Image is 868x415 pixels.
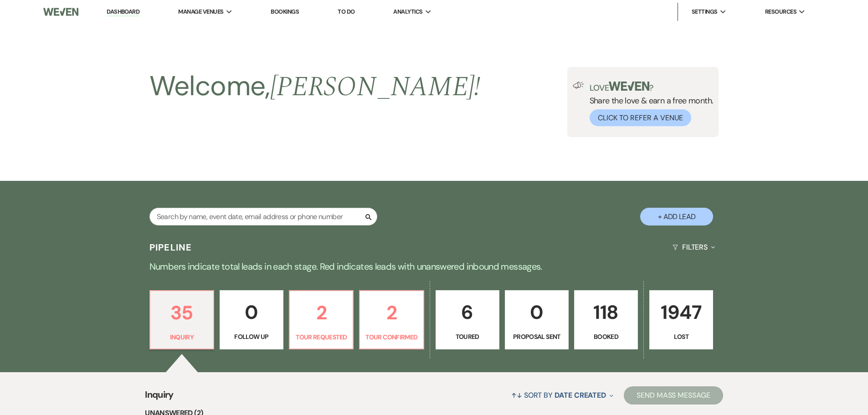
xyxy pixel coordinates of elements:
[436,290,499,349] a: 6Toured
[555,390,606,400] span: Date Created
[220,290,283,349] a: 0Follow Up
[338,8,354,15] a: To Do
[574,290,638,349] a: 118Booked
[106,259,762,274] p: Numbers indicate total leads in each stage. Red indicates leads with unanswered inbound messages.
[178,7,223,16] span: Manage Venues
[442,332,493,342] p: Toured
[156,297,208,328] p: 35
[43,2,78,21] img: Weven Logo
[649,290,713,349] a: 1947Lost
[271,8,299,15] a: Bookings
[511,332,563,342] p: Proposal Sent
[573,82,584,89] img: loud-speaker-illustration.svg
[149,241,192,254] h3: Pipeline
[226,332,277,342] p: Follow Up
[508,383,617,407] button: Sort By Date Created
[640,208,713,225] button: + Add Lead
[149,67,481,106] h2: Welcome,
[669,235,719,259] button: Filters
[289,290,354,349] a: 2Tour Requested
[692,7,718,16] span: Settings
[765,7,796,16] span: Resources
[365,297,417,328] p: 2
[580,297,632,328] p: 118
[609,82,649,91] img: weven-logo-green.svg
[655,332,707,342] p: Lost
[393,7,422,16] span: Analytics
[624,386,723,405] button: Send Mass Message
[584,82,714,126] div: Share the love & earn a free month.
[655,297,707,328] p: 1947
[295,332,347,342] p: Tour Requested
[149,290,214,349] a: 35Inquiry
[511,297,563,328] p: 0
[505,290,569,349] a: 0Proposal Sent
[365,332,417,342] p: Tour Confirmed
[145,388,174,407] span: Inquiry
[156,332,208,342] p: Inquiry
[442,297,493,328] p: 6
[580,332,632,342] p: Booked
[226,297,277,328] p: 0
[149,208,377,225] input: Search by name, event date, email address or phone number
[107,8,139,16] a: Dashboard
[590,82,714,92] p: Love ?
[511,390,522,400] span: ↑↓
[359,290,424,349] a: 2Tour Confirmed
[590,109,691,126] button: Click to Refer a Venue
[295,297,347,328] p: 2
[270,66,481,108] span: [PERSON_NAME] !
